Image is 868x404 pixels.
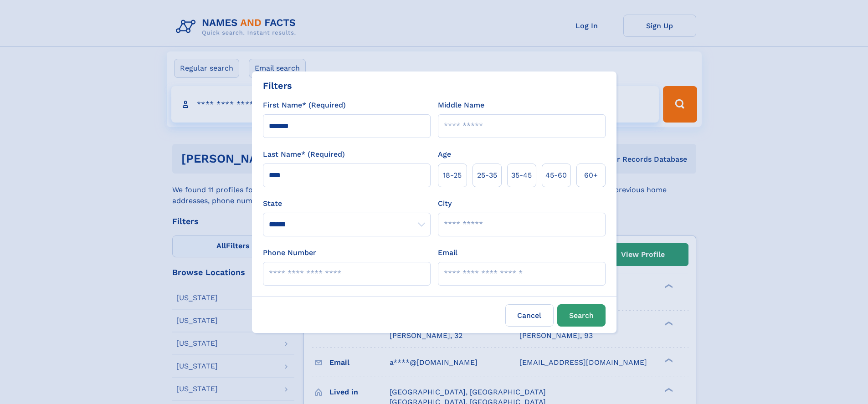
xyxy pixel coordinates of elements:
[545,170,567,181] span: 45‑60
[557,304,606,327] button: Search
[438,198,452,209] label: City
[438,247,457,258] label: Email
[505,304,554,327] label: Cancel
[511,170,532,181] span: 35‑45
[438,149,451,160] label: Age
[443,170,462,181] span: 18‑25
[263,79,292,92] div: Filters
[477,170,497,181] span: 25‑35
[263,247,316,258] label: Phone Number
[263,100,346,111] label: First Name* (Required)
[263,149,345,160] label: Last Name* (Required)
[263,198,431,209] label: State
[438,100,484,111] label: Middle Name
[584,170,598,181] span: 60+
